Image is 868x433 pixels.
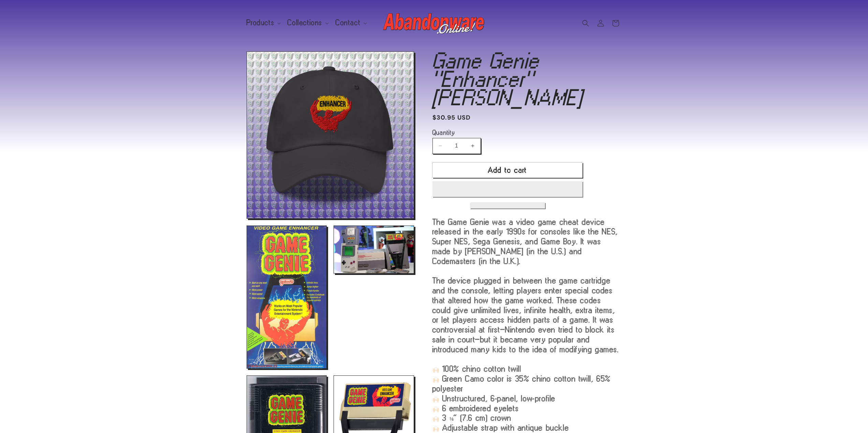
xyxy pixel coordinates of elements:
[432,51,622,107] h1: Game Genie "Enhancer" [PERSON_NAME]
[332,16,370,30] summary: Contact
[383,10,485,37] img: Abandonware
[242,16,284,30] summary: Products
[578,16,593,31] summary: Search
[432,217,622,433] div: The Game Genie was a video game cheat device released in the early 1990s for consoles like the NE...
[380,7,488,39] a: Abandonware
[283,16,332,30] summary: Collections
[432,113,471,122] span: $30.95 USD
[247,20,275,26] span: Products
[432,129,583,136] label: Quantity
[288,20,322,26] span: Collections
[336,20,361,26] span: Contact
[432,163,583,178] button: Add to cart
